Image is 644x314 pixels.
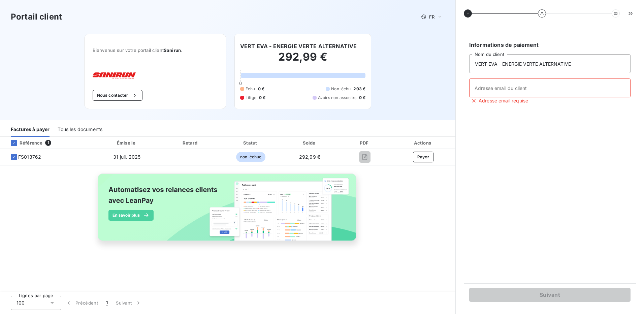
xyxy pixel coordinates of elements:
[5,140,42,146] div: Référence
[164,48,181,53] span: Sanirun
[259,95,265,101] span: 0 €
[353,86,365,92] span: 293 €
[479,97,528,104] span: Adresse email requise
[17,300,25,306] span: 100
[331,86,351,92] span: Non-échu
[359,95,365,101] span: 0 €
[11,123,50,137] div: Factures à payer
[61,296,102,310] button: Précédent
[45,140,51,146] span: 1
[340,139,390,146] div: PDF
[18,154,41,160] span: FS013762
[222,139,279,146] div: Statut
[318,95,356,101] span: Avoirs non associés
[469,78,631,97] input: placeholder
[282,139,337,146] div: Solde
[11,11,62,23] h3: Portail client
[92,169,364,252] img: banner
[469,54,631,73] input: placeholder
[392,139,454,146] div: Actions
[106,300,108,306] span: 1
[240,42,357,50] h6: VERT EVA - ENERGIE VERTE ALTERNATIVE
[240,50,365,70] h2: 292,99 €
[93,90,142,101] button: Nous contacter
[102,296,112,310] button: 1
[95,139,159,146] div: Émise le
[58,123,102,137] div: Tous les documents
[469,41,631,49] h6: Informations de paiement
[93,48,218,53] span: Bienvenue sur votre portail client .
[113,154,140,160] span: 31 juil. 2025
[239,81,242,86] span: 0
[429,14,434,20] span: FR
[258,86,264,92] span: 0 €
[299,154,320,160] span: 292,99 €
[161,139,220,146] div: Retard
[236,152,265,162] span: non-échue
[112,296,146,310] button: Suivant
[93,72,136,79] img: Company logo
[413,152,434,162] button: Payer
[469,288,631,302] button: Suivant
[246,95,256,101] span: Litige
[246,86,255,92] span: Échu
